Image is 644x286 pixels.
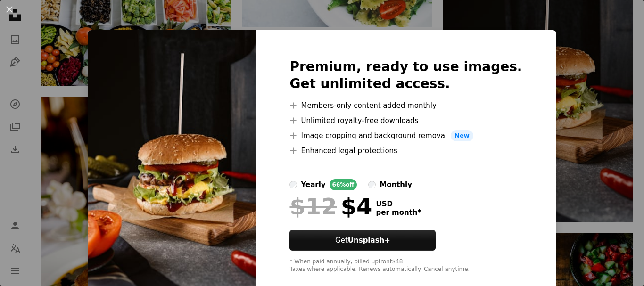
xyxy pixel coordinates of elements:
[289,58,522,92] h2: Premium, ready to use images. Get unlimited access.
[376,208,421,217] span: per month *
[289,230,436,251] button: GetUnsplash+
[368,181,376,188] input: monthly
[289,194,337,219] span: $12
[289,258,522,273] div: * When paid annually, billed upfront $48 Taxes where applicable. Renews automatically. Cancel any...
[301,179,325,190] div: yearly
[376,200,421,208] span: USD
[451,130,473,141] span: New
[289,145,522,156] li: Enhanced legal protections
[289,100,522,111] li: Members-only content added monthly
[289,181,297,188] input: yearly66%off
[289,115,522,126] li: Unlimited royalty-free downloads
[289,130,522,141] li: Image cropping and background removal
[289,194,372,219] div: $4
[330,179,357,190] div: 66% off
[348,236,390,245] strong: Unsplash+
[380,179,412,190] div: monthly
